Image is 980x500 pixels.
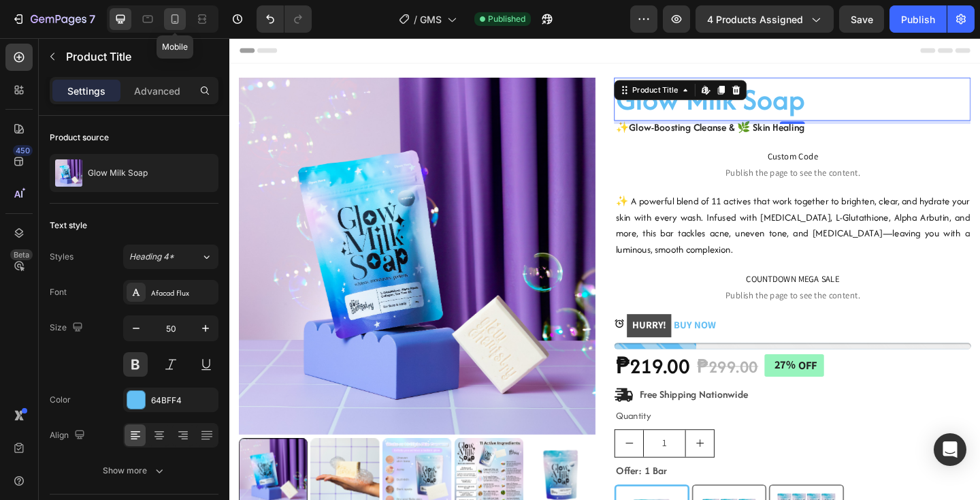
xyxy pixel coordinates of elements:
[419,400,806,422] div: Quantity
[934,433,966,466] div: Open Intercom Messenger
[50,319,86,337] div: Size
[50,394,71,406] div: Color
[10,249,33,260] div: Beta
[123,245,218,269] button: Heading 4*
[134,84,180,98] p: Advanced
[419,140,806,153] span: Publish the page to see the content.
[103,464,166,478] div: Show more
[420,90,805,105] p: ✨
[419,121,806,137] span: Custom Code
[419,341,502,375] div: ₱219.00
[419,460,477,484] legend: Offer: 1 Bar
[66,48,213,65] p: Product Title
[436,50,491,63] div: Product Title
[13,145,33,156] div: 450
[89,11,95,27] p: 7
[507,344,576,371] div: ₱299.00
[851,14,873,25] span: Save
[55,159,82,187] img: product feature img
[591,346,617,364] div: 27%
[420,12,442,27] span: GMS
[50,458,218,483] button: Show more
[229,38,980,500] iframe: Design area
[129,251,174,263] span: Heading 4*
[5,5,101,33] button: 7
[419,254,806,270] span: COUNTDOWN MEGA SALE
[839,5,884,33] button: Save
[151,287,215,299] div: Afacad Flux
[50,426,88,445] div: Align
[617,346,641,366] div: OFF
[151,394,215,407] div: 64BFF4
[50,251,73,263] div: Styles
[496,426,527,456] button: increment
[414,12,417,27] span: /
[257,5,312,33] div: Undo/Redo
[67,84,105,98] p: Settings
[420,169,805,238] p: ✨ A powerful blend of 11 actives that work together to brighten, clear, and hydrate your skin wit...
[419,426,450,456] button: decrement
[88,168,148,178] p: Glow Milk Soap
[446,381,564,396] p: Free Shipping Nationwide
[434,89,625,105] strong: Glow-Boosting Cleanse & 🌿 Skin Healing
[889,5,947,33] button: Publish
[432,300,529,326] p: BUY NOW
[50,286,67,298] div: Font
[419,43,806,90] h1: Glow Milk Soap
[50,219,87,232] div: Text style
[901,12,935,27] div: Publish
[707,12,803,27] span: 4 products assigned
[488,13,525,25] span: Published
[419,273,806,287] span: Publish the page to see the content.
[450,426,496,456] input: quantity
[50,131,109,144] div: Product source
[432,300,480,326] mark: HURRY!
[696,5,834,33] button: 4 products assigned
